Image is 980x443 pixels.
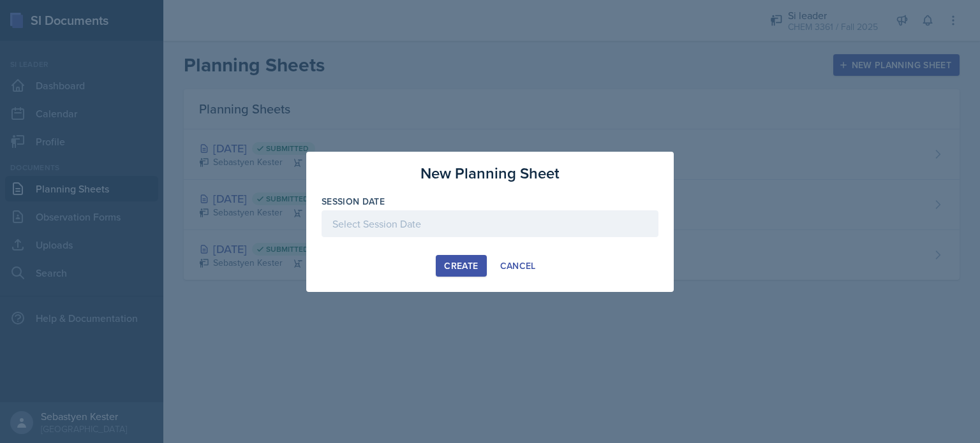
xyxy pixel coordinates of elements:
div: Cancel [500,261,536,271]
div: Create [444,261,478,271]
label: Session Date [322,195,385,208]
h3: New Planning Sheet [420,162,560,185]
button: Cancel [492,255,544,277]
button: Create [436,255,486,277]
